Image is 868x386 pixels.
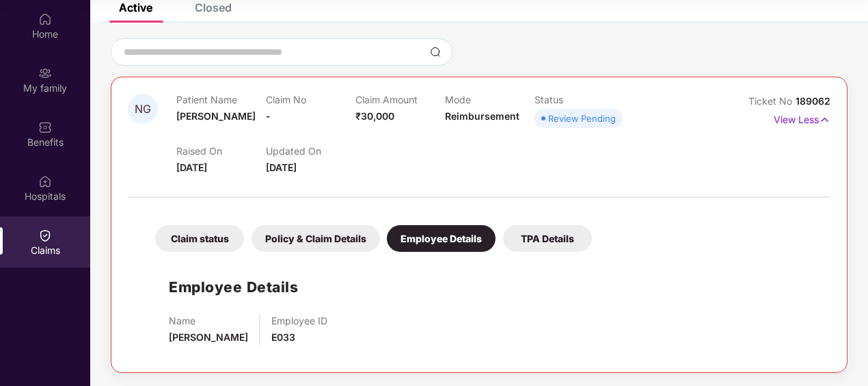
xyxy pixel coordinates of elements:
span: [DATE] [176,162,207,173]
span: - [266,110,271,122]
span: E033 [271,331,295,343]
span: [PERSON_NAME] [176,110,256,122]
div: Closed [195,1,232,14]
div: Policy & Claim Details [252,225,380,252]
img: svg+xml;base64,PHN2ZyBpZD0iU2VhcmNoLTMyeDMyIiB4bWxucz0iaHR0cDovL3d3dy53My5vcmcvMjAwMC9zdmciIHdpZH... [430,47,441,57]
span: Ticket No [748,95,796,107]
div: Review Pending [548,112,616,125]
img: svg+xml;base64,PHN2ZyBpZD0iSG9tZSIgeG1sbnM9Imh0dHA6Ly93d3cudzMub3JnLzIwMDAvc3ZnIiB3aWR0aD0iMjAiIG... [38,12,52,26]
span: [DATE] [266,162,297,173]
span: NG [135,103,151,115]
span: Reimbursement [445,110,519,122]
img: svg+xml;base64,PHN2ZyB4bWxucz0iaHR0cDovL3d3dy53My5vcmcvMjAwMC9zdmciIHdpZHRoPSIxNyIgaGVpZ2h0PSIxNy... [819,112,830,127]
p: View Less [774,109,830,127]
p: Updated On [266,145,355,157]
p: Mode [445,94,534,105]
img: svg+xml;base64,PHN2ZyBpZD0iQmVuZWZpdHMiIHhtbG5zPSJodHRwOi8vd3d3LnczLm9yZy8yMDAwL3N2ZyIgd2lkdGg9Ij... [38,120,52,134]
p: Employee ID [271,315,327,326]
p: Patient Name [176,94,266,105]
p: Claim No [266,94,355,105]
img: svg+xml;base64,PHN2ZyBpZD0iSG9zcGl0YWxzIiB4bWxucz0iaHR0cDovL3d3dy53My5vcmcvMjAwMC9zdmciIHdpZHRoPS... [38,175,52,188]
img: svg+xml;base64,PHN2ZyBpZD0iQ2xhaW0iIHhtbG5zPSJodHRwOi8vd3d3LnczLm9yZy8yMDAwL3N2ZyIgd2lkdGg9IjIwIi... [38,229,52,242]
div: Active [119,1,152,14]
p: Raised On [176,145,266,157]
p: Claim Amount [355,94,445,105]
div: TPA Details [503,225,592,252]
img: svg+xml;base64,PHN2ZyB3aWR0aD0iMjAiIGhlaWdodD0iMjAiIHZpZXdCb3g9IjAgMCAyMCAyMCIgZmlsbD0ibm9uZSIgeG... [38,66,52,80]
h1: Employee Details [169,276,298,298]
span: [PERSON_NAME] [169,331,248,343]
div: Claim status [155,225,244,252]
p: Status [534,94,624,105]
span: ₹30,000 [355,110,394,122]
span: 189062 [796,95,830,107]
p: Name [169,315,248,326]
div: Employee Details [387,225,496,252]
